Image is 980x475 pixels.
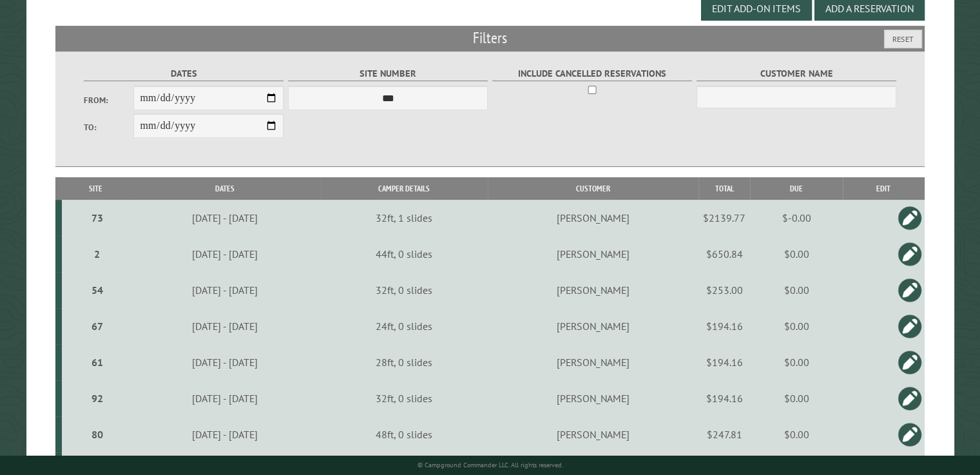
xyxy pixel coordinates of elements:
td: $194.16 [698,308,750,344]
div: [DATE] - [DATE] [131,211,319,224]
td: [PERSON_NAME] [488,236,698,272]
td: $2139.77 [698,200,750,236]
td: 24ft, 0 slides [321,308,488,344]
td: [PERSON_NAME] [488,416,698,452]
small: © Campground Commander LLC. All rights reserved. [418,461,563,469]
td: $0.00 [750,344,843,380]
th: Customer [488,177,698,200]
th: Camper Details [321,177,488,200]
label: Customer Name [697,66,897,81]
th: Edit [843,177,925,200]
td: 44ft, 0 slides [321,236,488,272]
td: [PERSON_NAME] [488,272,698,308]
label: From: [84,94,134,106]
th: Dates [130,177,321,200]
td: 32ft, 0 slides [321,380,488,416]
div: [DATE] - [DATE] [131,392,319,405]
th: Site [62,177,130,200]
td: $0.00 [750,416,843,452]
div: 54 [67,284,128,296]
label: Include Cancelled Reservations [492,66,693,81]
td: [PERSON_NAME] [488,308,698,344]
div: 92 [67,392,128,405]
td: 48ft, 0 slides [321,416,488,452]
div: 67 [67,320,128,333]
div: 2 [67,247,128,260]
div: [DATE] - [DATE] [131,284,319,296]
div: 80 [67,428,128,441]
th: Total [698,177,750,200]
div: [DATE] - [DATE] [131,247,319,260]
label: Site Number [288,66,488,81]
th: Due [750,177,843,200]
label: Dates [84,66,284,81]
td: $650.84 [698,236,750,272]
td: [PERSON_NAME] [488,200,698,236]
td: 32ft, 0 slides [321,272,488,308]
h2: Filters [55,26,925,50]
td: [PERSON_NAME] [488,344,698,380]
td: 32ft, 1 slides [321,200,488,236]
div: 61 [67,356,128,369]
div: [DATE] - [DATE] [131,356,319,369]
button: Reset [884,30,922,48]
div: 73 [67,211,128,224]
td: $0.00 [750,272,843,308]
td: $253.00 [698,272,750,308]
td: 28ft, 0 slides [321,344,488,380]
td: $194.16 [698,344,750,380]
div: [DATE] - [DATE] [131,320,319,333]
td: $0.00 [750,236,843,272]
td: [PERSON_NAME] [488,380,698,416]
td: $194.16 [698,380,750,416]
td: $0.00 [750,380,843,416]
td: $-0.00 [750,200,843,236]
div: [DATE] - [DATE] [131,428,319,441]
td: $0.00 [750,308,843,344]
label: To: [84,121,134,133]
td: $247.81 [698,416,750,452]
